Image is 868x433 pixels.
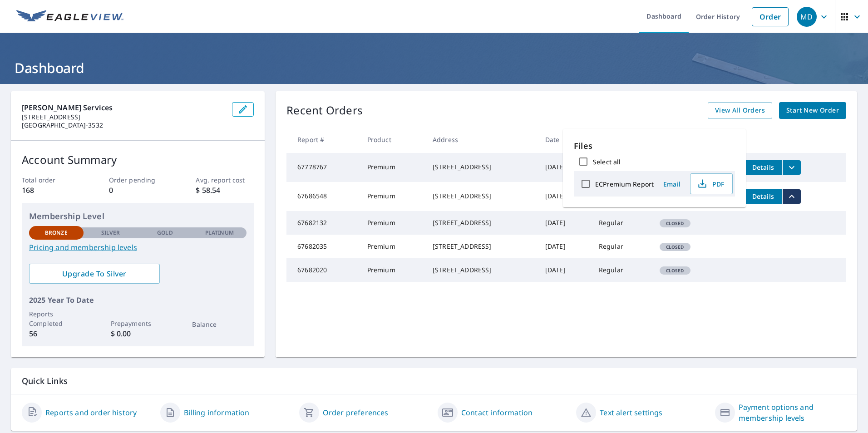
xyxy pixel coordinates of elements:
label: Select all [593,157,621,166]
span: Closed [661,267,690,274]
td: 67682020 [286,258,360,282]
p: Avg. report cost [196,175,254,185]
p: [STREET_ADDRESS] [22,113,225,121]
td: [DATE] [538,182,592,211]
p: Reports Completed [29,309,84,328]
th: Report # [286,126,360,153]
td: Premium [360,211,425,235]
span: Details [750,192,777,201]
button: detailsBtn-67778767 [744,160,782,175]
p: $ 0.00 [111,328,165,339]
div: [STREET_ADDRESS] [433,192,531,201]
td: [DATE] [538,153,592,182]
button: detailsBtn-67686548 [744,189,782,204]
td: [DATE] [538,235,592,258]
a: Billing information [184,407,249,418]
p: [GEOGRAPHIC_DATA]-3532 [22,121,225,129]
th: Status [652,126,737,153]
a: Text alert settings [600,407,662,418]
p: $ 58.54 [196,185,254,196]
td: [DATE] [538,211,592,235]
p: Membership Level [29,210,247,222]
td: 67778767 [286,153,360,182]
p: Files [574,140,735,152]
a: Contact information [461,407,533,418]
p: Recent Orders [286,102,363,119]
span: Details [750,163,777,172]
span: Upgrade To Silver [36,269,153,279]
th: Address [425,126,538,153]
td: Premium [360,182,425,211]
p: Prepayments [111,319,165,328]
td: Regular [592,211,652,235]
span: Closed [661,244,690,250]
div: [STREET_ADDRESS] [433,162,531,172]
p: 2025 Year To Date [29,295,247,305]
label: ECPremium Report [595,180,654,188]
p: Account Summary [22,152,254,168]
th: Delivery [592,126,652,153]
p: Quick Links [22,375,846,387]
td: 67686548 [286,182,360,211]
th: Date [538,126,592,153]
td: Premium [360,153,425,182]
p: Bronze [45,229,68,237]
td: Regular [592,235,652,258]
td: Premium [360,235,425,258]
a: Reports and order history [45,407,137,418]
p: 0 [109,185,167,196]
span: View All Orders [715,105,765,116]
td: Premium [360,258,425,282]
a: Start New Order [779,102,846,119]
a: View All Orders [708,102,772,119]
td: 67682132 [286,211,360,235]
div: [STREET_ADDRESS] [433,242,531,251]
button: filesDropdownBtn-67686548 [782,189,801,204]
p: Total order [22,175,80,185]
p: 56 [29,328,84,339]
button: Email [657,177,686,191]
p: Platinum [205,229,234,237]
p: 168 [22,185,80,196]
th: Product [360,126,425,153]
p: Gold [157,229,173,237]
td: Regular [592,258,652,282]
span: Email [661,180,683,188]
a: Pricing and membership levels [29,242,247,253]
p: Silver [101,229,120,237]
p: [PERSON_NAME] Services [22,102,225,113]
a: Upgrade To Silver [29,264,160,284]
div: [STREET_ADDRESS] [433,266,531,275]
button: filesDropdownBtn-67778767 [782,160,801,175]
div: MD [797,7,817,27]
td: [DATE] [538,258,592,282]
a: Payment options and membership levels [739,402,846,423]
h1: Dashboard [11,59,857,77]
span: PDF [696,178,725,189]
p: Balance [192,320,247,329]
span: Start New Order [786,105,839,116]
div: [STREET_ADDRESS] [433,218,531,227]
p: Order pending [109,175,167,185]
td: 67682035 [286,235,360,258]
a: Order [752,7,789,26]
img: EV Logo [16,10,123,24]
span: Closed [661,220,690,226]
a: Order preferences [323,407,389,418]
button: PDF [690,173,733,194]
